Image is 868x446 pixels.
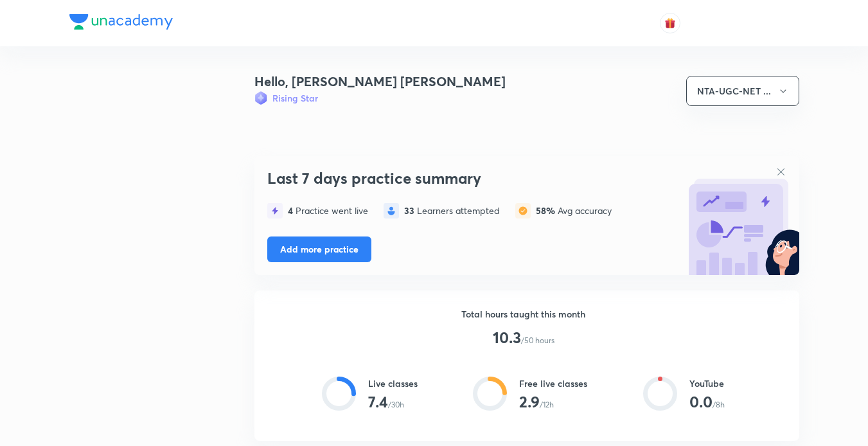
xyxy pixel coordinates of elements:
[519,377,587,390] h6: Free live classes
[69,14,173,33] a: Company Logo
[689,393,713,411] h3: 0.0
[404,204,417,217] span: 33
[540,399,554,411] p: /12h
[684,159,799,275] img: bg
[254,72,506,91] h4: Hello, [PERSON_NAME] [PERSON_NAME]
[267,169,677,188] h3: Last 7 days practice summary
[368,377,418,390] h6: Live classes
[388,399,404,411] p: /30h
[519,393,540,411] h3: 2.9
[493,328,521,347] h3: 10.3
[368,393,388,411] h3: 7.4
[536,206,612,216] div: Avg accuracy
[536,204,558,217] span: 58%
[254,91,267,105] img: Badge
[689,377,725,390] h6: YouTube
[521,335,554,346] p: /50 hours
[384,203,399,219] img: statistics
[461,307,585,321] h6: Total hours taught this month
[664,17,676,29] img: avatar
[272,91,318,105] h6: Rising Star
[515,203,531,219] img: statistics
[713,399,725,411] p: /8h
[69,14,173,30] img: Company Logo
[288,206,368,216] div: Practice went live
[404,206,500,216] div: Learners attempted
[288,204,296,217] span: 4
[686,76,799,106] button: NTA-UGC-NET ...
[267,236,371,262] button: Add more practice
[267,203,283,219] img: statistics
[660,13,680,33] button: avatar
[754,396,854,432] iframe: Help widget launcher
